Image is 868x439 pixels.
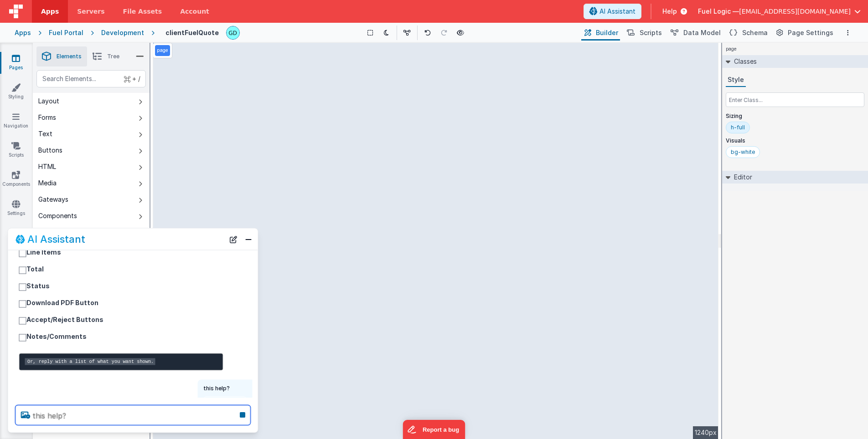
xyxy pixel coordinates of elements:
button: Development [33,224,150,240]
code: Or, reply with a list of what you want shown. [25,358,155,365]
div: Text [38,129,52,138]
div: --> [153,43,718,439]
button: AI Assistant [584,4,641,19]
div: HTML [38,162,56,171]
span: Scripts [640,28,662,37]
button: Forms [33,109,150,126]
button: Scripts [624,25,664,41]
div: h-full [731,124,745,131]
button: New Chat [227,233,240,245]
div: Development [101,28,144,37]
input: Accept/Reject Buttons [19,317,26,325]
input: Enter Class... [726,92,864,107]
iframe: Marker.io feedback button [403,420,465,439]
input: Total [19,267,26,274]
span: Fuel Logic — [698,7,739,16]
label: Accept/Reject Buttons [19,314,223,325]
input: Status [19,284,26,291]
div: Forms [38,113,56,122]
button: Gateways [33,191,150,208]
div: Gateways [38,195,68,204]
button: Components [33,208,150,224]
span: Apps [41,7,59,16]
span: Data Model [683,28,721,37]
span: + / [124,70,140,87]
span: Schema [742,28,768,37]
div: Buttons [38,146,62,155]
span: Help [662,7,677,16]
div: Apps [15,28,31,37]
h4: clientFuelQuote [165,29,219,36]
p: page [157,47,168,54]
input: Download PDF Button [19,301,26,308]
h2: Classes [730,55,757,68]
button: Options [842,27,853,38]
span: Servers [77,7,104,16]
div: Media [38,179,57,188]
button: Text [33,126,150,142]
div: 1240px [693,426,718,439]
span: [EMAIL_ADDRESS][DOMAIN_NAME] [739,7,851,16]
label: Total [19,263,223,274]
div: bg-white [731,148,755,156]
p: this help? [203,383,247,393]
div: Components [38,211,77,220]
label: Download PDF Button [19,297,223,308]
button: Close [243,233,254,245]
button: Buttons [33,142,150,158]
button: HTML [33,158,150,175]
button: Data Model [667,25,723,41]
button: Schema [726,25,770,41]
button: Style [726,73,746,87]
button: Media [33,175,150,191]
span: Elements [57,53,82,60]
h4: page [722,43,740,55]
span: Page Settings [788,28,833,37]
button: Layout [33,93,150,109]
input: Notes/Comments [19,334,26,342]
img: 3dd21bde18fb3f511954fc4b22afbf3f [227,26,239,39]
p: Visuals [726,137,864,144]
button: Fuel Logic — [EMAIL_ADDRESS][DOMAIN_NAME] [698,7,861,16]
div: Fuel Portal [49,28,83,37]
p: Sizing [726,112,864,120]
div: Layout [38,97,59,106]
span: Tree [107,53,119,60]
span: Builder [596,28,618,37]
input: Search Elements... [36,70,146,87]
label: Notes/Comments [19,331,223,342]
h2: AI Assistant [27,234,85,245]
h2: Editor [730,171,752,184]
span: AI Assistant [599,7,635,16]
input: Line Items [19,250,26,257]
label: Status [19,280,223,291]
button: Page Settings [773,25,835,41]
button: Builder [581,25,620,41]
label: Line Items [19,246,223,257]
span: File Assets [123,7,162,16]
